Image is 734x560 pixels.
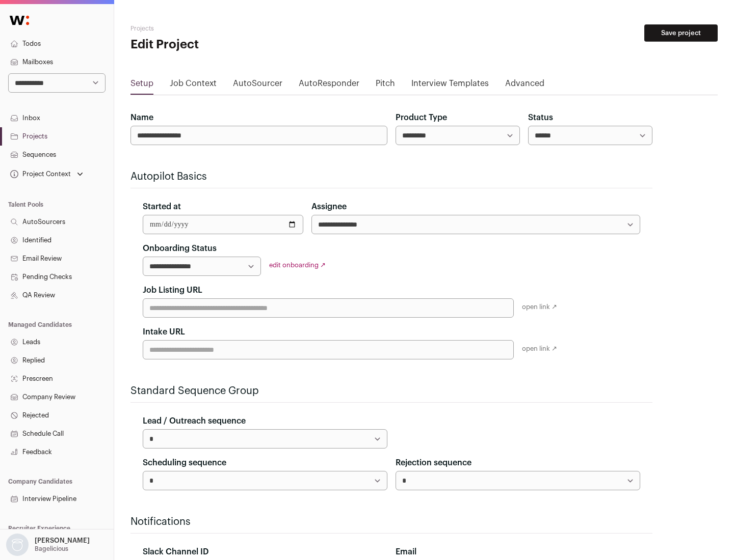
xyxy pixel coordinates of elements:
[299,77,359,94] a: AutoResponder
[130,37,326,53] h1: Edit Project
[8,167,85,181] button: Open dropdown
[4,534,92,556] button: Open dropdown
[4,10,35,31] img: Wellfound
[130,111,153,124] label: Name
[143,242,217,255] label: Onboarding Status
[411,77,489,94] a: Interview Templates
[396,457,471,469] label: Rejection sequence
[505,77,544,94] a: Advanced
[35,537,90,545] p: [PERSON_NAME]
[143,201,181,213] label: Started at
[396,546,640,558] div: Email
[396,111,447,124] label: Product Type
[376,77,395,94] a: Pitch
[143,326,185,338] label: Intake URL
[130,24,326,33] h2: Projects
[311,201,347,213] label: Assignee
[35,545,68,553] p: Bagelicious
[130,515,652,529] h2: Notifications
[269,262,326,268] a: edit onboarding ↗
[143,284,202,296] label: Job Listing URL
[130,384,652,398] h2: Standard Sequence Group
[6,534,29,556] img: nopic.png
[130,77,153,94] a: Setup
[130,170,652,184] h2: Autopilot Basics
[8,170,71,178] div: Project Context
[143,415,246,427] label: Lead / Outreach sequence
[233,77,282,94] a: AutoSourcer
[143,457,226,469] label: Scheduling sequence
[170,77,217,94] a: Job Context
[644,24,718,42] button: Save project
[528,111,553,124] label: Status
[143,546,208,558] label: Slack Channel ID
